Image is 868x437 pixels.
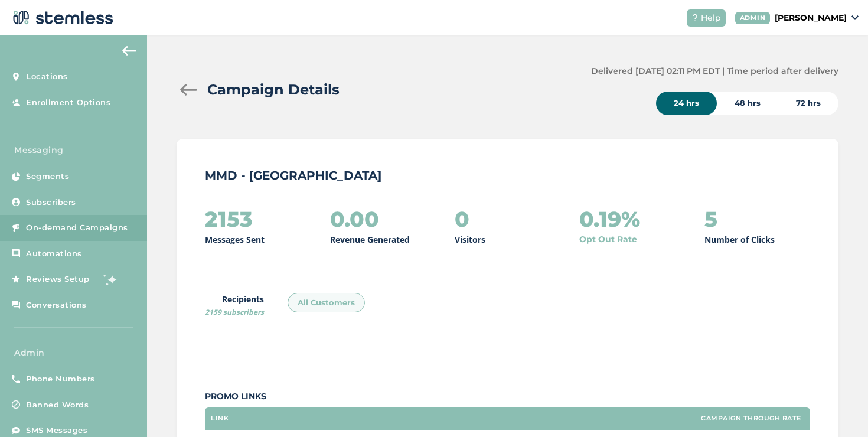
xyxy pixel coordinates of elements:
[288,293,365,313] div: All Customers
[26,248,82,260] span: Automations
[778,92,838,115] div: 72 hrs
[122,46,136,56] img: icon-arrow-back-accent-c549486e.svg
[26,425,87,436] span: SMS Messages
[26,197,76,208] span: Subscribers
[330,233,410,246] p: Revenue Generated
[205,293,264,318] label: Recipients
[205,390,810,403] label: Promo Links
[26,222,128,234] span: On-demand Campaigns
[26,171,69,182] span: Segments
[735,12,771,24] div: ADMIN
[26,273,90,285] span: Reviews Setup
[205,307,264,317] span: 2159 subscribers
[99,268,122,291] img: glitter-stars-b7820f95.gif
[656,92,717,115] div: 24 hrs
[26,399,89,411] span: Banned Words
[701,12,721,24] span: Help
[205,207,253,231] h2: 2153
[704,233,775,246] p: Number of Clicks
[455,207,469,231] h2: 0
[211,415,229,422] label: Link
[330,207,379,231] h2: 0.00
[205,233,265,246] p: Messages Sent
[579,207,640,231] h2: 0.19%
[691,14,699,21] img: icon-help-white-03924b79.svg
[207,79,340,100] h2: Campaign Details
[26,373,95,385] span: Phone Numbers
[775,12,847,24] p: [PERSON_NAME]
[455,233,485,246] p: Visitors
[26,299,87,311] span: Conversations
[26,97,110,109] span: Enrollment Options
[809,380,868,437] iframe: Chat Widget
[717,92,778,115] div: 48 hrs
[26,71,68,83] span: Locations
[9,6,113,30] img: logo-dark-0685b13c.svg
[701,415,801,422] label: Campaign Through Rate
[579,233,637,246] a: Opt Out Rate
[704,207,717,231] h2: 5
[591,65,838,77] label: Delivered [DATE] 02:11 PM EDT | Time period after delivery
[851,15,859,20] img: icon_down-arrow-small-66adaf34.svg
[205,167,810,184] p: MMD - [GEOGRAPHIC_DATA]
